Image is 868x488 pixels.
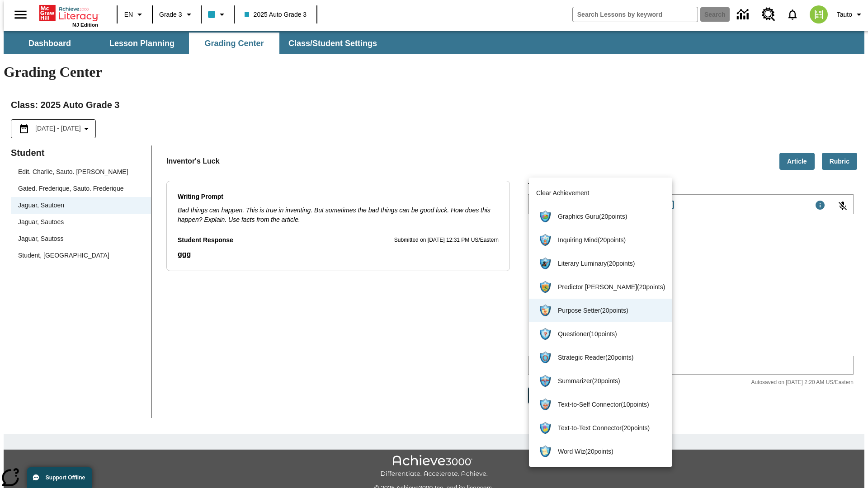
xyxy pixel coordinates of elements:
span: Questioner ( 10 points ) [558,329,665,339]
img: strategicreader.gif [540,352,551,363]
img: inquiringmind.gif [540,234,551,246]
span: Literary Luminary ( 20 points ) [558,259,665,268]
span: Purpose Setter ( 20 points ) [558,306,665,315]
span: Graphics Guru ( 20 points ) [558,212,665,221]
span: Text-to-Text Connector ( 20 points ) [558,423,665,433]
span: Clear Achievement [536,188,665,198]
span: Strategic Reader ( 20 points ) [558,353,665,362]
img: literaryluminary.gif [540,258,551,269]
span: Word Wiz ( 20 points ) [558,447,665,456]
img: purposesetter.gif [540,305,551,316]
body: Type your response here. [4,7,132,15]
span: Summarizer ( 20 points ) [558,376,665,386]
img: questioner.gif [540,328,551,340]
img: predictorvictor.gif [540,281,551,293]
img: graphicsguru.gif [540,211,551,222]
img: text2selfconnector.gif [540,399,551,410]
ul: Purpose Setter [529,178,672,467]
img: summarizer.gif [540,375,551,387]
span: Text-to-Self Connector ( 10 points ) [558,400,665,409]
img: text2textconnector.gif [540,422,551,434]
span: Inquiring Mind ( 20 points ) [558,235,665,245]
span: Predictor [PERSON_NAME] ( 20 points ) [558,282,665,292]
img: wordwiz.gif [540,446,551,457]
